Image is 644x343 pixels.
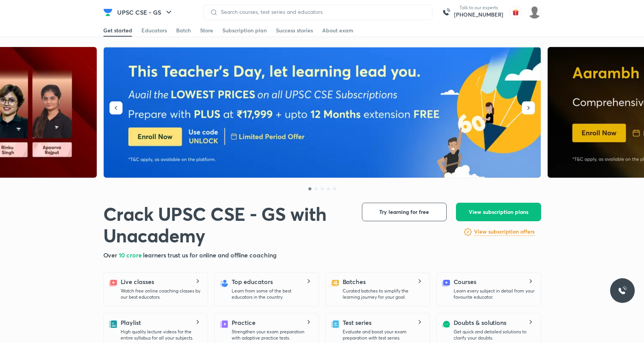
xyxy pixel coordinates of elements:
[218,9,426,15] input: Search courses, test series and educators
[103,27,132,34] div: Get started
[509,6,522,18] img: avatar
[454,277,476,286] h5: Courses
[343,318,372,327] h5: Test series
[474,227,535,237] a: View subscription offers
[456,203,541,221] button: View subscription plans
[528,6,541,19] img: Abdul Ramzeen
[143,251,276,259] span: learners trust us for online and offline coaching
[200,27,213,34] div: Store
[276,24,313,37] a: Success stories
[454,288,535,300] p: Learn every subject in detail from your favourite educator.
[176,24,191,37] a: Batch
[618,286,627,295] img: ttu
[121,277,154,286] h5: Live classes
[343,288,424,300] p: Curated batches to simplify the learning journey for your goal.
[103,24,132,37] a: Get started
[141,27,167,34] div: Educators
[119,251,143,259] span: 10 crore
[121,329,202,341] p: High quality lecture videos for the entire syllabus for all your subjects.
[103,203,350,246] h1: Crack UPSC CSE - GS with Unacademy
[103,8,113,17] img: Company Logo
[141,24,167,37] a: Educators
[469,208,528,216] span: View subscription plans
[113,5,178,20] button: UPSC CSE - GS
[322,24,353,37] a: About exam
[362,203,447,221] button: Try learning for free
[232,277,273,286] h5: Top educators
[454,5,503,11] p: Talk to our experts
[232,288,313,300] p: Learn from some of the best educators in the country.
[343,277,366,286] h5: Batches
[439,5,454,20] img: call-us
[176,27,191,34] div: Batch
[121,288,202,300] p: Watch free online coaching classes by our best educators.
[474,228,535,236] h6: View subscription offers
[454,329,535,341] p: Get quick and detailed solutions to clarify your doubts.
[322,27,353,34] div: About exam
[200,24,213,37] a: Store
[222,24,267,37] a: Subscription plan
[103,251,119,259] span: Over
[222,27,267,34] div: Subscription plan
[379,208,429,216] span: Try learning for free
[232,318,256,327] h5: Practice
[454,318,507,327] h5: Doubts & solutions
[121,318,141,327] h5: Playlist
[343,329,424,341] p: Evaluate and boost your exam preparation with test series.
[232,329,313,341] p: Strengthen your exam preparation with adaptive practice tests.
[454,11,503,18] a: [PHONE_NUMBER]
[276,27,313,34] div: Success stories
